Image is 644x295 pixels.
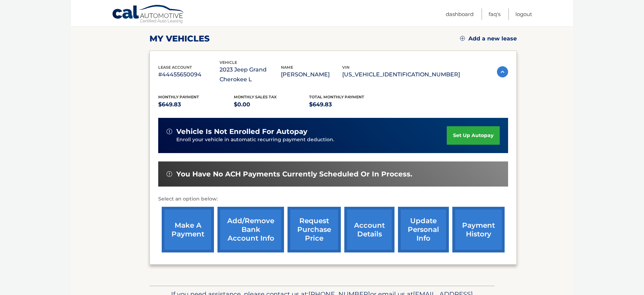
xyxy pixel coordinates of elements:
[460,35,517,42] a: Add a new lease
[167,171,172,177] img: alert-white.svg
[342,65,350,70] span: vin
[460,36,465,41] img: add.svg
[158,94,199,99] span: Monthly Payment
[281,70,342,80] p: [PERSON_NAME]
[220,60,237,65] span: vehicle
[497,66,508,77] img: accordion-active.svg
[342,70,460,80] p: [US_VEHICLE_IDENTIFICATION_NUMBER]
[309,100,385,109] p: $649.83
[149,33,210,44] h2: my vehicles
[452,207,505,252] a: payment history
[398,207,449,252] a: update personal info
[220,65,281,84] p: 2023 Jeep Grand Cherokee L
[176,136,447,144] p: Enroll your vehicle in automatic recurring payment deduction.
[176,170,412,179] span: You have no ACH payments currently scheduled or in process.
[447,126,500,145] a: set up autopay
[176,127,307,136] span: vehicle is not enrolled for autopay
[158,65,192,70] span: lease account
[158,70,220,80] p: #44455650094
[234,94,277,99] span: Monthly sales Tax
[281,65,293,70] span: name
[287,207,341,252] a: request purchase price
[515,8,532,20] a: Logout
[309,94,364,99] span: Total Monthly Payment
[167,129,172,134] img: alert-white.svg
[344,207,394,252] a: account details
[217,207,284,252] a: Add/Remove bank account info
[112,5,185,25] a: Cal Automotive
[489,8,500,20] a: FAQ's
[234,100,309,109] p: $0.00
[446,8,474,20] a: Dashboard
[162,207,214,252] a: make a payment
[158,195,508,203] p: Select an option below:
[158,100,234,109] p: $649.83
